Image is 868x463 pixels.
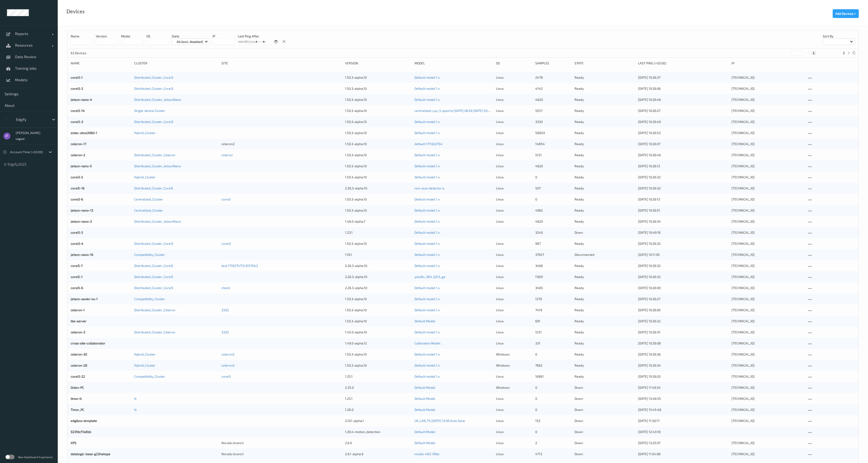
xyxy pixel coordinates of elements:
div: [TECHNICAL_ID] [732,363,804,368]
p: windows [496,363,532,368]
a: Default Model [414,319,435,323]
div: [DATE] 10:26:27 [638,297,728,301]
div: [DATE] 10:26:32 [638,263,728,268]
div: [DATE] 10:26:32 [638,186,728,191]
p: linux [496,275,532,279]
div: [DATE] 10:26:32 [638,275,728,279]
p: ready [575,131,635,135]
div: [TECHNICAL_ID] [732,297,804,301]
p: linux [496,186,532,191]
a: XPS [71,441,76,445]
p: linux [496,319,532,323]
a: corei3-1 [71,75,83,79]
div: 1.50.3-alpha.10 [345,108,411,113]
p: linux [496,263,532,268]
div: 1.46.0-alpha.7 [345,219,411,224]
div: 4620 [535,219,571,224]
a: corei5-16 [71,186,85,190]
div: 1.50.3-alpha.10 [345,142,411,146]
div: [DATE] 10:26:08 [638,341,728,346]
div: 14854 [535,142,571,146]
a: model-482-tflite [414,452,439,456]
p: windows [496,352,532,357]
p: linux [496,153,532,157]
div: 3466 [535,263,571,268]
a: tt [134,408,136,412]
p: model [121,34,144,39]
div: [DATE] 10:11:05 [638,252,728,257]
div: [DATE] 10:26:07 [638,142,728,146]
div: 1.45.0-alpha.10 [345,330,411,335]
p: 63 Devices [71,51,105,55]
a: Distributed_Cluster_Corei5 [134,186,173,190]
p: ready [575,208,635,213]
p: linux [496,330,532,335]
a: Distributed_Cluster_JetsonNano [134,219,181,223]
div: [TECHNICAL_ID] [732,131,804,135]
p: Sort by [823,34,855,39]
div: 5557 [535,108,571,113]
a: corei5-5 [71,230,83,234]
div: 1.19.1 [345,252,411,257]
a: Default model 1.x [414,87,440,90]
div: [TECHNICAL_ID] [732,352,804,357]
div: celeron2 [221,142,342,146]
a: corei3 [221,197,231,201]
div: 0 [535,197,571,202]
div: [TECHNICAL_ID] [732,75,804,80]
a: 3332 [221,308,229,312]
div: 58803 [535,131,571,135]
a: celeron2 [221,352,235,356]
div: [TECHNICAL_ID] [732,275,804,279]
a: Default Model [414,408,435,412]
a: non-scan detector a [414,186,444,190]
p: ready [575,219,635,224]
div: 2.26.3-alpha.10 [345,275,411,279]
button: 2 [841,51,846,55]
a: corei5-7 [71,264,83,268]
a: Default model 1.x [414,286,440,290]
a: Compatibility_Cluster [134,374,165,378]
p: linux [496,119,532,124]
div: 1.50.3-alpha.10 [345,208,411,213]
a: jetson-nano-3 [71,219,92,223]
a: Default model 1.x [414,98,440,102]
div: OS [496,61,532,66]
a: test 1718274712.9157043 [221,264,258,268]
a: corei3-3 [71,120,83,124]
div: 1.50.3-alpha.10 [345,164,411,168]
a: Default model 1.x [414,208,440,212]
div: [DATE] 10:26:53 [638,131,728,135]
p: State [172,34,210,39]
a: Distributed_Cluster_Corei3 [134,75,173,79]
div: 1.50.3-alpha.10 [345,153,411,157]
div: 7419 [535,308,571,312]
a: Default model 1.x [414,153,440,157]
a: Default model 1.x [414,131,440,135]
a: UK_LAB_TS [DATE] 12:00 Auto Save [414,419,465,423]
a: Default model 1.x [414,253,440,257]
div: [TECHNICAL_ID] [732,86,804,91]
div: 1.50.3-alpha.10 [345,308,411,312]
div: 1.50.3-alpha.10 [345,175,411,179]
div: 3330 [535,119,571,124]
div: [TECHNICAL_ID] [732,186,804,191]
p: ready [575,153,635,157]
a: celeron-1 [71,308,85,312]
div: Cluster [134,61,218,66]
p: ready [575,186,635,191]
a: jetson-nano-13 [71,208,93,212]
div: [DATE] 10:26:06 [638,86,728,91]
p: version [96,34,118,39]
div: 1.50.3-alpha.10 [345,75,411,80]
a: Centralized_Cluster [134,208,163,212]
div: Site [221,61,342,66]
div: version [345,61,411,66]
p: linux [496,175,532,179]
p: down [575,230,635,235]
p: ready [575,275,635,279]
a: corei3-22 [71,374,85,378]
a: Default model 1.x [414,219,440,223]
div: 2.26.3-alpha.10 [345,263,411,268]
a: cross-site-collaborator [71,341,105,345]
